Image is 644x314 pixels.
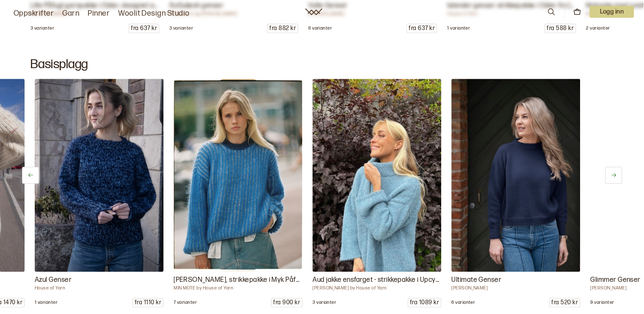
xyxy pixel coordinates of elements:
a: Ane Kydland Thomassen DG 468 - 11A-F Vi har oppskrift og garnpakke til Ultimate Genser fra House ... [451,79,580,307]
img: MIN MOTE by House of Yarn MM 01 - 01 Oppskrift, strikkepakke eller få Toni-gesern strikket etter ... [174,79,302,272]
a: Woolit Design Studio [118,8,190,19]
p: fra 637 kr [407,24,437,33]
img: Ane Kydland Thomassen DG 468 - 11A-F Vi har oppskrift og garnpakke til Ultimate Genser fra House ... [451,79,580,272]
p: Ultimate Genser [451,275,580,285]
p: [PERSON_NAME] by House of Yarn [312,285,441,291]
button: User dropdown [589,6,634,18]
p: 1 varianter [447,25,470,31]
p: 8 varianter [308,25,332,31]
p: Aud jakke ensfarget - strikkepakke i Upcycle Faerytale fra Du store Alpakka [312,275,441,285]
p: Azul Genser [35,275,163,285]
p: fra 588 kr [545,24,575,33]
p: fra 900 kr [271,298,302,307]
a: Pinner [88,8,110,19]
a: Garn [62,8,79,19]
p: fra 637 kr [129,24,159,33]
img: Øyunn Krogh by House of Yarn ØK 05-01D Heldigital oppskrift og Garnpakke til populære Aud jakke f... [312,79,441,272]
p: 1 varianter [35,300,58,306]
p: fra 1110 kr [133,298,163,307]
p: House of Yarn [35,285,163,291]
p: 6 varianter [451,300,475,306]
a: Oppskrifter [14,8,54,19]
p: 3 varianter [312,300,336,306]
a: MIN MOTE by House of Yarn MM 01 - 01 Oppskrift, strikkepakke eller få Toni-gesern strikket etter ... [174,79,302,307]
img: House of Yarn DG 481 - 19 Vi har oppskrift og garnpakke til Azul Genser fra House of Yarn. Genser... [35,79,163,272]
p: MIN MOTE by House of Yarn [174,285,302,291]
a: Øyunn Krogh by House of Yarn ØK 05-01D Heldigital oppskrift og Garnpakke til populære Aud jakke f... [312,79,441,307]
p: 2 varianter [586,25,610,31]
p: 3 varianter [169,25,193,31]
p: Logg inn [589,6,634,18]
a: Woolit [305,8,322,15]
p: fra 1089 kr [408,298,441,307]
h2: Basisplagg [30,57,614,72]
p: 3 varianter [30,25,54,31]
a: House of Yarn DG 481 - 19 Vi har oppskrift og garnpakke til Azul Genser fra House of Yarn. Genser... [35,79,163,307]
p: [PERSON_NAME], strikkepakke i Myk Påfugl og Sterk [174,275,302,285]
p: [PERSON_NAME] [451,285,580,291]
p: 9 varianter [590,300,614,306]
p: fra 520 kr [550,298,580,307]
p: 7 varianter [174,300,197,306]
p: fra 882 kr [268,24,298,33]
